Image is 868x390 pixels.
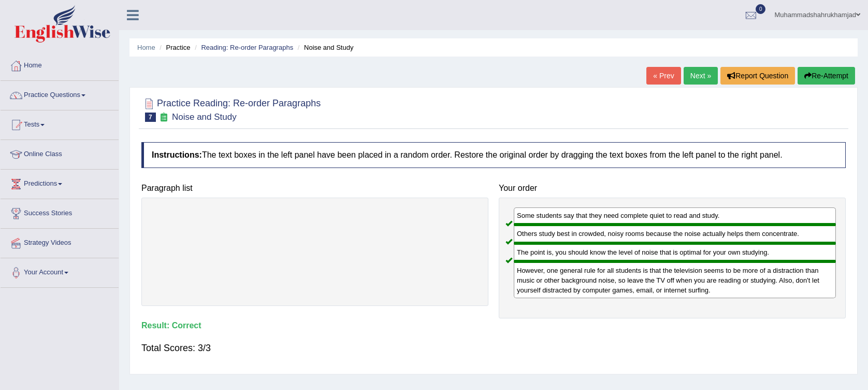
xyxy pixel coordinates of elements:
[514,243,836,261] div: The point is, you should know the level of noise that is optimal for your own studying.
[158,113,169,122] small: Exam occurring question
[141,142,846,168] h4: The text boxes in the left panel have been placed in a random order. Restore the original order b...
[798,67,855,85] button: Re-Attempt
[1,110,119,136] a: Tests
[684,67,718,85] a: Next »
[201,44,293,51] a: Reading: Re-order Paragraphs
[1,229,119,255] a: Strategy Videos
[152,150,202,159] b: Instructions:
[514,225,836,243] div: Others study best in crowded, noisy rooms because the noise actually helps them concentrate.
[1,140,119,166] a: Online Class
[141,96,321,122] h2: Practice Reading: Re-order Paragraphs
[141,184,488,193] h4: Paragraph list
[720,67,795,85] button: Report Question
[141,336,846,360] div: Total Scores: 3/3
[1,51,119,77] a: Home
[514,207,836,225] div: Some students say that they need complete quiet to read and study.
[1,199,119,225] a: Success Stories
[646,67,681,85] a: « Prev
[1,258,119,284] a: Your Account
[514,261,836,298] div: However, one general rule for all students is that the television seems to be more of a distracti...
[172,112,237,122] small: Noise and Study
[295,43,354,52] li: Noise and Study
[499,184,846,193] h4: Your order
[756,4,766,14] span: 0
[137,44,155,51] a: Home
[1,81,119,107] a: Practice Questions
[141,321,846,330] h4: Result:
[1,170,119,196] a: Predictions
[145,113,156,122] span: 7
[157,43,190,52] li: Practice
